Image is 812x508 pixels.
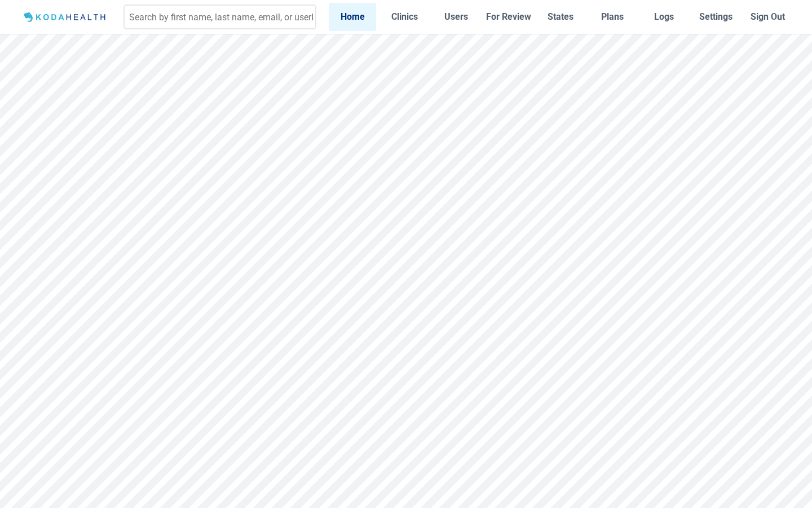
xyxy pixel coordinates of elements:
a: For Review [484,3,532,30]
a: Plans [589,3,636,30]
button: Sign Out [744,3,792,30]
a: States [537,3,584,30]
a: Clinics [381,3,428,30]
input: Search by first name, last name, email, or userId [123,5,316,29]
a: Users [433,3,480,30]
a: Settings [692,3,740,30]
img: Logo [20,10,111,24]
a: Home [329,3,376,30]
a: Logs [641,3,688,30]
